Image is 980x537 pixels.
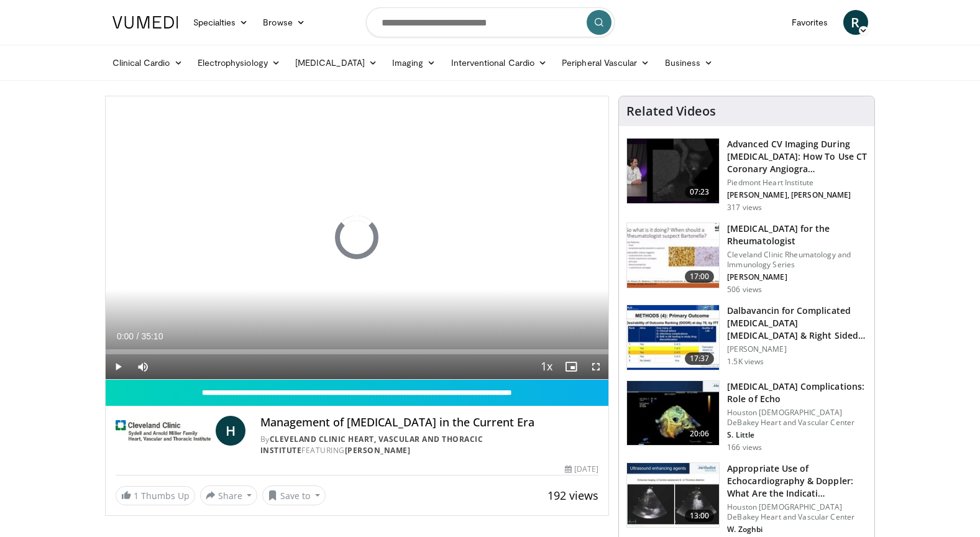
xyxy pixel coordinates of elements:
a: [MEDICAL_DATA] [288,50,385,75]
img: VuMedi Logo [112,16,178,29]
p: S. Little [727,430,867,440]
img: 071bf604-55fe-4612-bb61-4c7dbe9dc179.150x105_q85_crop-smart_upscale.jpg [627,139,719,203]
p: 317 views [727,203,762,213]
a: Cleveland Clinic Heart, Vascular and Thoracic Institute [260,434,483,456]
button: Enable picture-in-picture mode [559,354,584,379]
h3: [MEDICAL_DATA] for the Rheumatologist [727,223,867,247]
p: Cleveland Clinic Rheumatology and Immunology Series [727,250,867,270]
img: 33bd2010-25f7-4546-be08-76b8e6be7f48.150x105_q85_crop-smart_upscale.jpg [627,305,719,370]
span: 192 views [547,488,598,503]
p: [PERSON_NAME] [727,344,867,354]
a: Clinical Cardio [105,50,190,75]
p: [PERSON_NAME], [PERSON_NAME] [727,190,867,200]
div: [DATE] [565,464,598,475]
img: Cleveland Clinic Heart, Vascular and Thoracic Institute [116,416,211,446]
span: / [137,331,139,341]
a: 1 Thumbs Up [116,486,195,505]
button: Playback Rate [534,354,559,379]
span: 0:00 [117,331,134,341]
a: [PERSON_NAME] [345,445,411,456]
p: 1.5K views [727,357,764,367]
span: 20:06 [685,428,715,440]
a: 17:37 Dalbavancin for Complicated [MEDICAL_DATA] [MEDICAL_DATA] & Right Sided Endocardi… [PERSON_... [626,305,867,370]
span: 1 [134,490,139,502]
h4: Management of [MEDICAL_DATA] in the Current Era [260,416,598,429]
a: Peripheral Vascular [554,50,657,75]
p: 166 views [727,443,762,452]
a: 20:06 [MEDICAL_DATA] Complications: Role of Echo Houston [DEMOGRAPHIC_DATA] DeBakey Heart and Vas... [626,380,867,452]
a: 17:00 [MEDICAL_DATA] for the Rheumatologist Cleveland Clinic Rheumatology and Immunology Series [... [626,223,867,295]
p: [PERSON_NAME] [727,272,867,282]
p: Piedmont Heart Institute [727,178,867,188]
a: R [843,10,868,35]
a: Specialties [186,10,256,35]
p: 506 views [727,285,762,295]
div: By FEATURING [260,434,598,456]
h4: Related Videos [626,104,716,119]
button: Play [106,354,131,379]
button: Save to [262,485,326,505]
p: Houston [DEMOGRAPHIC_DATA] DeBakey Heart and Vascular Center [727,502,867,522]
a: Favorites [784,10,836,35]
span: 13:00 [685,510,715,522]
a: Electrophysiology [190,50,288,75]
button: Fullscreen [584,354,608,379]
a: Imaging [385,50,444,75]
span: 35:10 [141,331,163,341]
h3: [MEDICAL_DATA] Complications: Role of Echo [727,380,867,405]
a: Browse [255,10,313,35]
h3: Dalbavancin for Complicated [MEDICAL_DATA] [MEDICAL_DATA] & Right Sided Endocardi… [727,305,867,342]
h3: Appropriate Use of Echocardiography & Doppler: What Are the Indicati… [727,462,867,500]
span: 07:23 [685,186,715,198]
span: 17:00 [685,270,715,283]
div: Progress Bar [106,349,609,354]
img: 0d32fb67-6941-41e7-8450-32c745e47ed4.150x105_q85_crop-smart_upscale.jpg [627,381,719,446]
input: Search topics, interventions [366,7,615,37]
p: W. Zoghbi [727,525,867,535]
button: Mute [131,354,155,379]
h3: Advanced CV Imaging During [MEDICAL_DATA]: How To Use CT Coronary Angiogra… [727,138,867,175]
span: 17:37 [685,352,715,365]
a: H [216,416,245,446]
video-js: Video Player [106,96,609,380]
a: Business [657,50,721,75]
button: Share [200,485,258,505]
a: Interventional Cardio [444,50,555,75]
img: 75cf4903-aede-45bd-bf48-4cb38d9f4870.150x105_q85_crop-smart_upscale.jpg [627,223,719,288]
a: 07:23 Advanced CV Imaging During [MEDICAL_DATA]: How To Use CT Coronary Angiogra… Piedmont Heart ... [626,138,867,213]
img: 8c34a010-3adc-4454-aef0-fe1b11b3d20e.150x105_q85_crop-smart_upscale.jpg [627,463,719,528]
p: Houston [DEMOGRAPHIC_DATA] DeBakey Heart and Vascular Center [727,408,867,428]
